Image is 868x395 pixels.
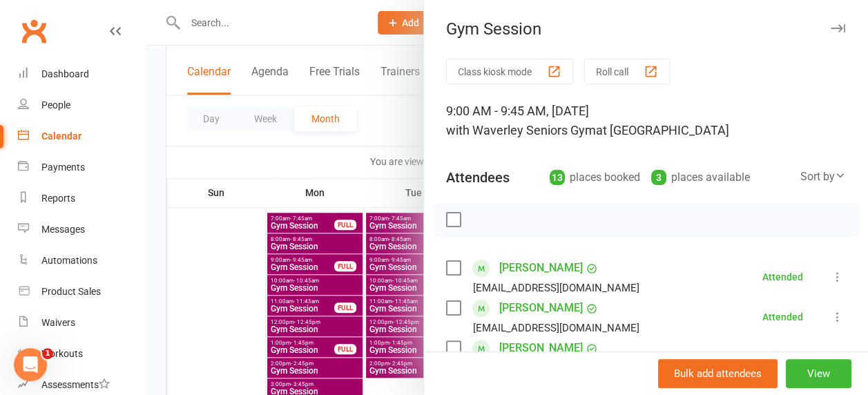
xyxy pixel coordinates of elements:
a: People [18,90,146,121]
div: Dashboard [41,68,89,79]
a: Reports [18,183,146,214]
div: 3 [651,170,666,185]
a: Product Sales [18,276,146,307]
div: Messages [41,224,85,235]
a: [PERSON_NAME] [499,257,583,279]
a: Automations [18,245,146,276]
div: Attended [762,312,803,322]
a: [PERSON_NAME] [499,337,583,359]
div: Product Sales [41,286,101,297]
div: Sort by [800,168,846,186]
div: Waivers [41,317,75,328]
div: Attended [762,272,803,282]
a: Messages [18,214,146,245]
button: Roll call [584,59,670,84]
span: at [GEOGRAPHIC_DATA] [596,123,729,137]
div: Gym Session [424,19,868,39]
div: Workouts [41,348,83,359]
div: Calendar [41,131,81,142]
iframe: Intercom live chat [14,348,47,381]
div: Assessments [41,379,110,390]
a: [PERSON_NAME] [499,297,583,319]
div: 9:00 AM - 9:45 AM, [DATE] [446,102,846,140]
div: Attendees [446,168,510,187]
div: Payments [41,162,85,173]
div: Reports [41,193,75,204]
a: Dashboard [18,59,146,90]
a: Clubworx [17,14,51,48]
a: Waivers [18,307,146,338]
div: 13 [550,170,565,185]
div: People [41,99,70,110]
div: places booked [550,168,640,187]
div: places available [651,168,750,187]
a: Workouts [18,338,146,369]
button: View [786,359,851,388]
div: Automations [41,255,97,266]
a: Calendar [18,121,146,152]
div: [EMAIL_ADDRESS][DOMAIN_NAME] [473,319,639,337]
button: Class kiosk mode [446,59,573,84]
button: Bulk add attendees [658,359,778,388]
span: with Waverley Seniors Gym [446,123,596,137]
div: [EMAIL_ADDRESS][DOMAIN_NAME] [473,279,639,297]
span: 1 [42,348,53,359]
a: Payments [18,152,146,183]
